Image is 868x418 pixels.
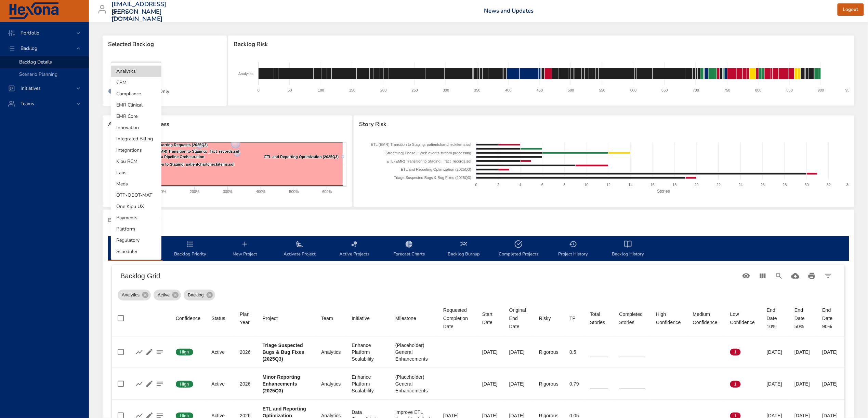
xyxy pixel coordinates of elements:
li: Analytics [111,66,161,77]
li: EMR Clinical [111,99,161,111]
li: Integrated Billing [111,133,161,144]
li: OTP-OBOT-MAT [111,190,161,201]
li: Platform [111,223,161,235]
li: Innovation [111,122,161,133]
li: Labs [111,167,161,178]
li: Kipu RCM [111,156,161,167]
li: One Kipu UX [111,201,161,212]
li: Scheduler [111,246,161,257]
li: CRM [111,77,161,88]
li: EMR Core [111,111,161,122]
li: Meds [111,178,161,190]
li: Compliance [111,88,161,99]
li: Integrations [111,144,161,156]
li: Regulatory [111,235,161,246]
li: Payments [111,212,161,223]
